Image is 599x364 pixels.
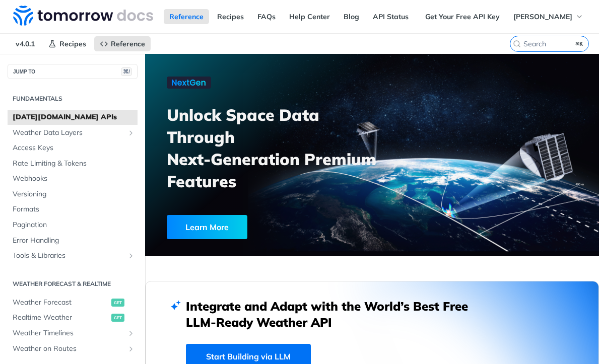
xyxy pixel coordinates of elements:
[13,204,135,214] span: Formats
[127,129,135,137] button: Show subpages for Weather Data Layers
[167,215,247,239] div: Learn More
[13,174,135,184] span: Webhooks
[111,314,124,322] span: get
[13,112,135,122] span: [DATE][DOMAIN_NAME] APIs
[111,299,124,307] span: get
[8,110,138,125] a: [DATE][DOMAIN_NAME] APIs
[13,313,109,323] span: Realtime Weather
[8,217,138,233] a: Pagination
[13,251,124,261] span: Tools & Libraries
[8,64,138,79] button: JUMP TO⌘/
[167,77,211,89] img: NextGen
[127,345,135,353] button: Show subpages for Weather on Routes
[367,9,414,24] a: API Status
[8,295,138,310] a: Weather Forecastget
[8,248,138,263] a: Tools & LibrariesShow subpages for Tools & Libraries
[13,143,135,153] span: Access Keys
[420,9,505,24] a: Get Your Free API Key
[186,298,483,330] h2: Integrate and Adapt with the World’s Best Free LLM-Ready Weather API
[127,329,135,337] button: Show subpages for Weather Timelines
[10,36,40,51] span: v4.0.1
[8,310,138,325] a: Realtime Weatherget
[59,39,86,48] span: Recipes
[8,171,138,186] a: Webhooks
[13,159,135,169] span: Rate Limiting & Tokens
[13,344,124,354] span: Weather on Routes
[252,9,281,24] a: FAQs
[8,125,138,140] a: Weather Data LayersShow subpages for Weather Data Layers
[167,215,340,239] a: Learn More
[8,94,138,103] h2: Fundamentals
[508,9,589,24] button: [PERSON_NAME]
[43,36,92,51] a: Recipes
[212,9,249,24] a: Recipes
[167,104,383,192] h3: Unlock Space Data Through Next-Generation Premium Features
[338,9,365,24] a: Blog
[8,140,138,156] a: Access Keys
[121,67,132,76] span: ⌘/
[13,220,135,230] span: Pagination
[13,128,124,138] span: Weather Data Layers
[164,9,209,24] a: Reference
[8,187,138,202] a: Versioning
[13,328,124,338] span: Weather Timelines
[111,39,145,48] span: Reference
[573,39,586,49] kbd: ⌘K
[284,9,336,24] a: Help Center
[8,202,138,217] a: Formats
[13,298,109,308] span: Weather Forecast
[127,252,135,260] button: Show subpages for Tools & Libraries
[13,236,135,246] span: Error Handling
[8,279,138,288] h2: Weather Forecast & realtime
[94,36,151,51] a: Reference
[8,156,138,171] a: Rate Limiting & Tokens
[8,326,138,341] a: Weather TimelinesShow subpages for Weather Timelines
[8,341,138,356] a: Weather on RoutesShow subpages for Weather on Routes
[13,6,153,26] img: Tomorrow.io Weather API Docs
[8,233,138,248] a: Error Handling
[13,189,135,199] span: Versioning
[513,40,521,48] svg: Search
[513,12,572,21] span: [PERSON_NAME]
